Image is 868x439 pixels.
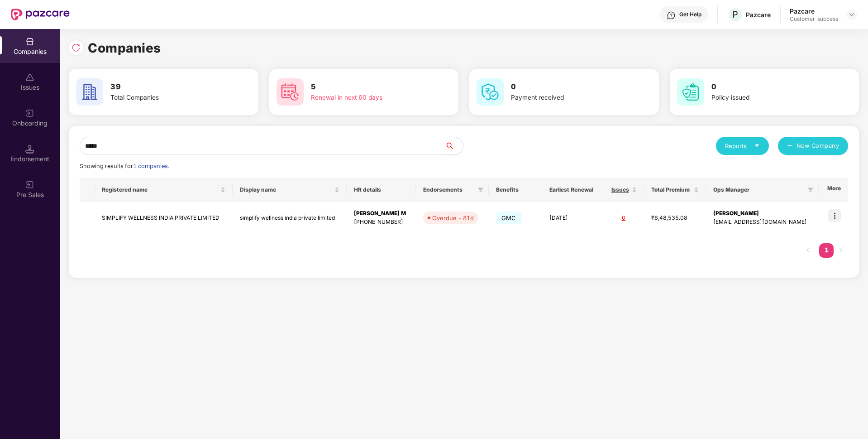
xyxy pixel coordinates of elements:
img: svg+xml;base64,PHN2ZyB4bWxucz0iaHR0cDovL3d3dy53My5vcmcvMjAwMC9zdmciIHdpZHRoPSI2MCIgaGVpZ2h0PSI2MC... [277,78,304,106]
button: search [444,137,463,155]
span: Registered name [102,186,218,193]
span: Total Premium [651,186,692,193]
button: left [801,243,816,258]
img: svg+xml;base64,PHN2ZyBpZD0iSXNzdWVzX2Rpc2FibGVkIiB4bWxucz0iaHR0cDovL3d3dy53My5vcmcvMjAwMC9zdmciIH... [25,73,34,82]
span: Endorsements [423,186,474,193]
img: svg+xml;base64,PHN2ZyB4bWxucz0iaHR0cDovL3d3dy53My5vcmcvMjAwMC9zdmciIHdpZHRoPSI2MCIgaGVpZ2h0PSI2MC... [76,78,103,106]
li: 1 [819,243,834,258]
td: SIMPLIFY WELLNESS INDIA PRIVATE LIMITED [95,202,232,234]
h3: 0 [511,81,625,93]
span: caret-down [754,143,760,149]
div: [PHONE_NUMBER] [354,218,409,227]
div: Get Help [679,11,701,18]
th: Total Premium [644,178,706,202]
span: search [444,142,463,150]
span: P [732,9,738,20]
span: right [838,247,844,253]
span: filter [476,184,485,195]
th: Earliest Renewal [542,178,603,202]
img: New Pazcare Logo [11,9,70,20]
div: Pazcare [746,10,771,19]
td: [DATE] [542,202,603,234]
h1: Companies [88,38,161,58]
img: svg+xml;base64,PHN2ZyB3aWR0aD0iMjAiIGhlaWdodD0iMjAiIHZpZXdCb3g9IjAgMCAyMCAyMCIgZmlsbD0ibm9uZSIgeG... [25,180,34,189]
div: Reports [725,141,760,150]
button: right [834,243,848,258]
span: GMC [496,212,522,224]
div: Policy issued [711,93,825,103]
h3: 5 [311,81,425,93]
img: svg+xml;base64,PHN2ZyB4bWxucz0iaHR0cDovL3d3dy53My5vcmcvMjAwMC9zdmciIHdpZHRoPSI2MCIgaGVpZ2h0PSI2MC... [477,78,504,106]
div: [PERSON_NAME] M [354,209,409,218]
span: Ops Manager [713,186,804,193]
div: Customer_success [790,15,838,23]
td: simplify wellness india private limited [233,202,347,234]
span: left [806,247,811,253]
th: Issues [603,178,644,202]
div: [EMAIL_ADDRESS][DOMAIN_NAME] [713,218,811,227]
li: Previous Page [801,243,816,258]
th: Display name [233,178,347,202]
th: Benefits [489,178,543,202]
span: filter [806,184,815,195]
img: icon [828,209,841,222]
th: HR details [347,178,416,202]
div: Overdue - 81d [432,213,474,222]
img: svg+xml;base64,PHN2ZyB3aWR0aD0iMTQuNSIgaGVpZ2h0PSIxNC41IiB2aWV3Qm94PSIwIDAgMTYgMTYiIGZpbGw9Im5vbm... [25,145,34,154]
span: Showing results for [80,163,169,169]
img: svg+xml;base64,PHN2ZyBpZD0iUmVsb2FkLTMyeDMyIiB4bWxucz0iaHR0cDovL3d3dy53My5vcmcvMjAwMC9zdmciIHdpZH... [72,43,81,52]
span: Display name [240,186,333,193]
div: ₹6,48,535.08 [651,214,699,222]
div: [PERSON_NAME] [713,209,811,218]
div: Pazcare [790,7,838,15]
div: Total Companies [110,93,224,103]
li: Next Page [834,243,848,258]
img: svg+xml;base64,PHN2ZyB3aWR0aD0iMjAiIGhlaWdodD0iMjAiIHZpZXdCb3g9IjAgMCAyMCAyMCIgZmlsbD0ibm9uZSIgeG... [25,109,34,118]
div: Payment received [511,93,625,103]
div: 0 [610,214,637,222]
th: More [819,178,848,202]
span: plus [787,143,793,150]
span: 1 companies. [133,163,169,169]
a: 1 [819,243,834,257]
th: Registered name [95,178,232,202]
img: svg+xml;base64,PHN2ZyB4bWxucz0iaHR0cDovL3d3dy53My5vcmcvMjAwMC9zdmciIHdpZHRoPSI2MCIgaGVpZ2h0PSI2MC... [677,78,704,106]
div: Renewal in next 60 days [311,93,425,103]
button: plusNew Company [778,137,848,155]
h3: 39 [110,81,224,93]
span: filter [478,187,483,193]
h3: 0 [711,81,825,93]
span: filter [808,187,813,193]
img: svg+xml;base64,PHN2ZyBpZD0iQ29tcGFuaWVzIiB4bWxucz0iaHR0cDovL3d3dy53My5vcmcvMjAwMC9zdmciIHdpZHRoPS... [25,37,34,46]
span: New Company [796,141,839,150]
img: svg+xml;base64,PHN2ZyBpZD0iRHJvcGRvd24tMzJ4MzIiIHhtbG5zPSJodHRwOi8vd3d3LnczLm9yZy8yMDAwL3N2ZyIgd2... [848,11,855,18]
span: Issues [610,186,630,193]
img: svg+xml;base64,PHN2ZyBpZD0iSGVscC0zMngzMiIgeG1sbnM9Imh0dHA6Ly93d3cudzMub3JnLzIwMDAvc3ZnIiB3aWR0aD... [667,11,676,20]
